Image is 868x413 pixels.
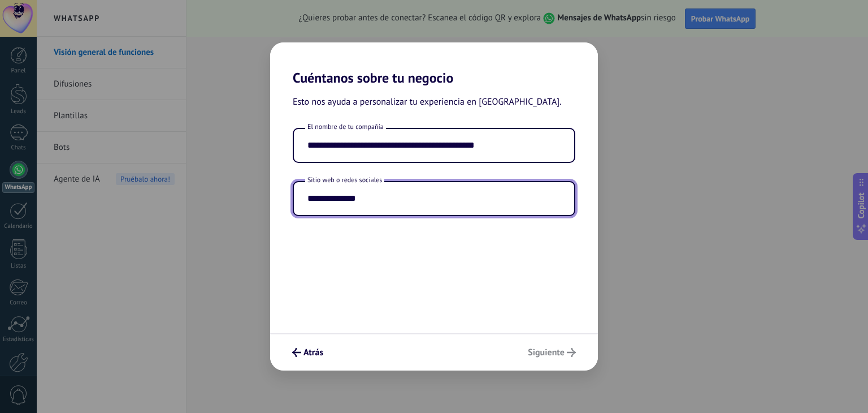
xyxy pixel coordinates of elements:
[303,349,323,356] span: Atrás
[287,343,328,362] button: Atrás
[270,42,598,86] h2: Cuéntanos sobre tu negocio
[305,122,386,132] span: El nombre de tu compañía
[293,95,562,110] span: Esto nos ayuda a personalizar tu experiencia en [GEOGRAPHIC_DATA].
[305,175,384,185] span: Sitio web o redes sociales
